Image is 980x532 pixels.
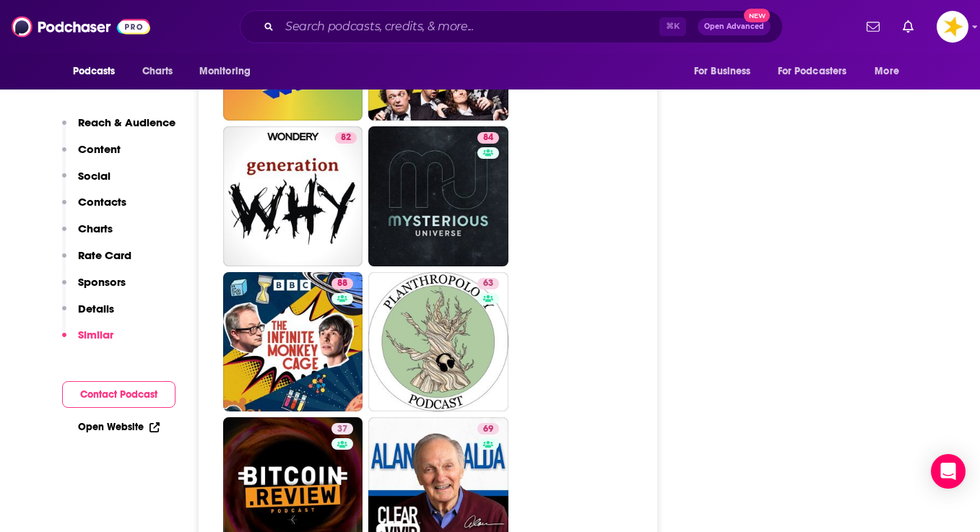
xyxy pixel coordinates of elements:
[368,272,508,412] a: 63
[62,302,114,328] button: Details
[223,126,363,266] a: 82
[337,276,347,291] span: 88
[133,58,182,85] a: Charts
[335,132,357,144] a: 82
[62,328,113,354] button: Similar
[778,61,847,82] span: For Podcasters
[142,61,173,82] span: Charts
[63,58,134,85] button: open menu
[937,11,968,43] span: Logged in as Spreaker_Prime
[78,169,110,183] p: Social
[279,15,659,38] input: Search podcasts, credits, & more...
[477,278,499,289] a: 63
[331,278,353,289] a: 88
[768,58,868,85] button: open menu
[483,422,493,437] span: 69
[78,142,121,156] p: Content
[368,126,508,266] a: 84
[199,61,251,82] span: Monitoring
[861,14,885,39] a: Show notifications dropdown
[698,18,771,35] button: Open AdvancedNew
[78,302,114,315] p: Details
[78,328,113,341] p: Similar
[477,132,499,144] a: 84
[62,195,126,222] button: Contacts
[331,423,353,435] a: 37
[875,61,899,82] span: More
[62,169,110,196] button: Social
[694,61,751,82] span: For Business
[78,421,160,433] a: Open Website
[78,248,131,262] p: Rate Card
[897,14,919,39] a: Show notifications dropdown
[78,195,126,209] p: Contacts
[189,58,269,85] button: open menu
[240,10,783,43] div: Search podcasts, credits, & more...
[659,17,686,36] span: ⌘ K
[62,381,175,408] button: Contact Podcast
[223,272,363,412] a: 88
[62,248,131,275] button: Rate Card
[704,23,764,30] span: Open Advanced
[337,422,347,437] span: 37
[937,11,968,43] img: User Profile
[78,115,175,129] p: Reach & Audience
[78,222,113,235] p: Charts
[937,11,968,43] button: Show profile menu
[684,58,769,85] button: open menu
[12,13,150,40] img: Podchaser - Follow, Share and Rate Podcasts
[78,275,126,289] p: Sponsors
[864,58,917,85] button: open menu
[483,276,493,291] span: 63
[341,131,351,145] span: 82
[931,454,966,489] div: Open Intercom Messenger
[62,222,113,248] button: Charts
[62,275,126,302] button: Sponsors
[62,115,175,142] button: Reach & Audience
[483,131,493,145] span: 84
[744,9,770,22] span: New
[477,423,499,435] a: 69
[62,142,121,169] button: Content
[73,61,116,82] span: Podcasts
